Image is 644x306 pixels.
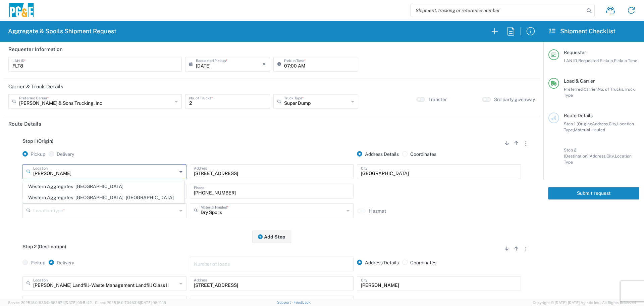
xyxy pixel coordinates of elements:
[564,50,586,55] span: Requester
[8,83,63,90] h2: Carrier & Truck Details
[564,113,593,118] span: Route Details
[369,208,386,214] label: Hazmat
[402,260,436,266] label: Coordinates
[549,27,615,35] h2: Shipment Checklist
[95,301,166,305] span: Client: 2025.18.0-7346316
[140,301,166,305] span: [DATE] 08:10:16
[262,59,266,70] i: ×
[23,181,184,192] span: Western Aggregates - [GEOGRAPHIC_DATA]
[411,4,584,17] input: Shipment, tracking or reference number
[533,300,636,306] span: Copyright © [DATE]-[DATE] Agistix Inc., All Rights Reserved
[598,87,624,92] span: No. of Trucks,
[402,151,436,157] label: Coordinates
[293,300,311,304] a: Feedback
[574,127,605,132] span: Material Hauled
[564,58,578,63] span: LAN ID,
[8,3,35,18] img: pge
[252,230,291,243] button: Add Stop
[494,96,535,102] label: 3rd party giveaway
[614,58,637,63] span: Pickup Time
[8,27,116,35] h2: Aggregate & Spoils Shipment Request
[357,151,399,157] label: Address Details
[592,121,609,126] span: Address,
[8,121,41,127] h2: Route Details
[428,96,447,102] label: Transfer
[357,260,399,266] label: Address Details
[590,154,606,159] span: Address,
[578,58,614,63] span: Requested Pickup,
[22,244,66,249] span: Stop 2 (Destination)
[23,192,184,203] span: Western Aggregates - [GEOGRAPHIC_DATA] - [GEOGRAPHIC_DATA]
[548,187,639,200] button: Submit request
[564,78,595,84] span: Load & Carrier
[277,300,294,304] a: Support
[8,301,92,305] span: Server: 2025.18.0-9334b682874
[564,147,590,159] span: Stop 2 (Destination):
[564,121,592,126] span: Stop 1 (Origin):
[609,121,617,126] span: City,
[22,138,53,144] span: Stop 1 (Origin)
[65,301,92,305] span: [DATE] 09:51:42
[564,87,598,92] span: Preferred Carrier,
[8,46,63,53] h2: Requester Information
[606,154,615,159] span: City,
